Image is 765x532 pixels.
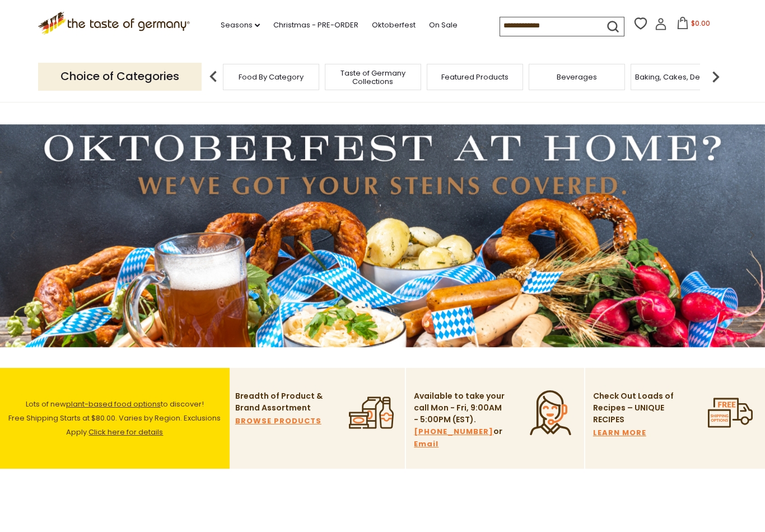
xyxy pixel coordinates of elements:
p: Check Out Loads of Recipes – UNIQUE RECIPES [593,390,674,426]
span: Lots of new to discover! Free Shipping Starts at $80.00. Varies by Region. Exclusions Apply. [8,399,221,437]
a: plant-based food options [66,399,161,409]
img: previous arrow [202,66,225,88]
a: Seasons [221,19,260,31]
a: LEARN MORE [593,427,646,439]
a: Christmas - PRE-ORDER [273,19,358,31]
a: Beverages [557,73,597,81]
a: Click here for details [88,427,163,437]
a: Baking, Cakes, Desserts [635,73,722,81]
a: Featured Products [441,73,509,81]
a: Taste of Germany Collections [328,69,418,86]
a: On Sale [429,19,458,31]
p: Breadth of Product & Brand Assortment [235,390,328,414]
p: Choice of Categories [38,63,202,90]
a: Food By Category [239,73,304,81]
span: $0.00 [691,18,710,28]
p: Available to take your call Mon - Fri, 9:00AM - 5:00PM (EST). or [414,390,506,450]
a: Email [414,438,439,450]
a: Oktoberfest [372,19,416,31]
a: BROWSE PRODUCTS [235,415,321,427]
img: next arrow [705,66,727,88]
a: [PHONE_NUMBER] [414,426,493,438]
button: $0.00 [669,17,717,34]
